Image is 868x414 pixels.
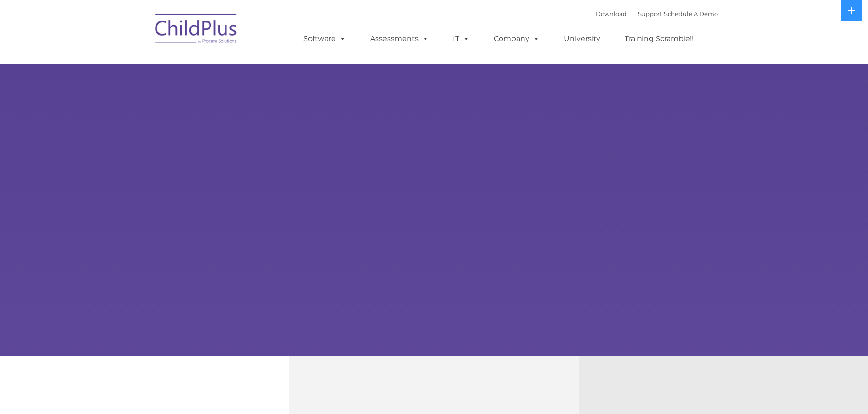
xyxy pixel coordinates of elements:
[638,10,662,17] a: Support
[361,30,438,48] a: Assessments
[615,30,703,48] a: Training Scramble!!
[485,30,549,48] a: Company
[664,10,718,17] a: Schedule A Demo
[596,10,627,17] a: Download
[444,30,479,48] a: IT
[555,30,609,48] a: University
[151,7,242,53] img: ChildPlus by Procare Solutions
[596,10,718,17] font: |
[294,30,355,48] a: Software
